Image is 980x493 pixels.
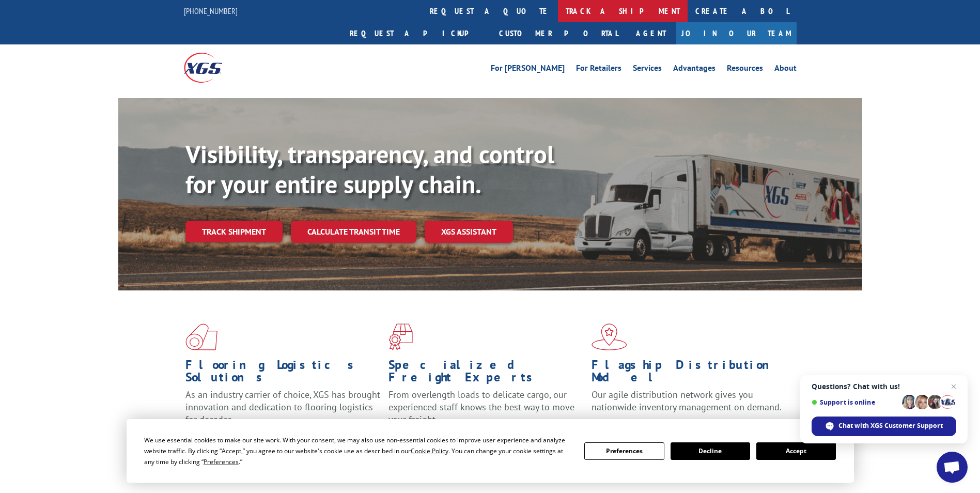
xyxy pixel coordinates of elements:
[592,359,787,389] h1: Flagship Distribution Model
[425,221,513,243] a: XGS ASSISTANT
[144,435,572,467] div: We use essential cookies to make our site work. With your consent, we may also use non-essential ...
[388,389,584,435] p: From overlength loads to delicate cargo, our experienced staff knows the best way to move your fr...
[676,22,797,44] a: Join Our Team
[388,323,413,350] img: xgs-icon-focused-on-flooring-red
[184,6,238,16] a: [PHONE_NUMBER]
[673,64,715,75] a: Advantages
[204,457,239,466] span: Preferences
[576,64,621,75] a: For Retailers
[342,22,491,44] a: Request a pickup
[626,22,676,44] a: Agent
[812,382,956,391] span: Questions? Chat with us!
[291,221,416,243] a: Calculate transit time
[937,452,968,483] div: Open chat
[185,221,283,242] a: Track shipment
[127,419,854,483] div: Cookie Consent Prompt
[185,359,381,389] h1: Flooring Logistics Solutions
[592,323,627,350] img: xgs-icon-flagship-distribution-model-red
[812,398,898,406] span: Support is online
[185,138,554,200] b: Visibility, transparency, and control for your entire supply chain.
[947,380,960,393] span: Close chat
[671,442,750,460] button: Decline
[388,359,584,389] h1: Specialized Freight Experts
[633,64,662,75] a: Services
[727,64,763,75] a: Resources
[491,64,565,75] a: For [PERSON_NAME]
[584,442,664,460] button: Preferences
[185,323,217,350] img: xgs-icon-total-supply-chain-intelligence-red
[838,421,943,430] span: Chat with XGS Customer Support
[185,389,380,425] span: As an industry carrier of choice, XGS has brought innovation and dedication to flooring logistics...
[774,64,797,75] a: About
[411,446,448,455] span: Cookie Policy
[812,417,956,436] div: Chat with XGS Customer Support
[756,442,836,460] button: Accept
[592,389,782,413] span: Our agile distribution network gives you nationwide inventory management on demand.
[491,22,626,44] a: Customer Portal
